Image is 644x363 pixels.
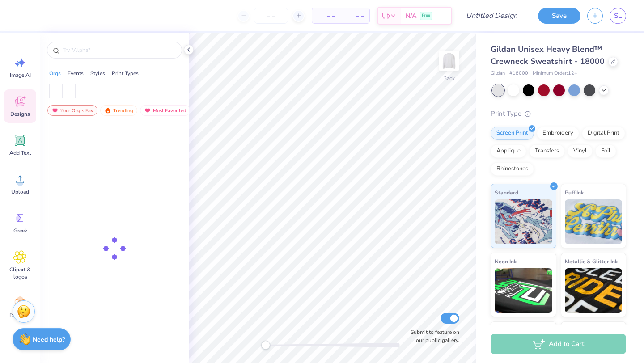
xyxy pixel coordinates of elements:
span: Add Text [9,149,31,156]
span: Clipart & logos [5,266,35,280]
span: N/A [406,11,416,21]
div: Foil [595,144,616,158]
input: – – [254,8,288,24]
span: Greek [13,227,27,234]
div: Embroidery [537,127,579,140]
div: Orgs [49,69,61,77]
span: Gildan [491,70,505,77]
div: Your Org's Fav [47,105,97,116]
span: Designs [10,110,30,118]
span: Puff Ink [565,188,584,197]
div: Vinyl [568,144,593,158]
img: Standard [495,199,552,244]
span: Image AI [10,72,31,79]
img: Back [440,52,458,70]
span: – – [318,11,335,21]
span: Decorate [9,312,31,319]
div: Styles [90,69,105,77]
img: trending.gif [104,107,111,114]
div: Digital Print [582,127,625,140]
span: Gildan Unisex Heavy Blend™ Crewneck Sweatshirt - 18000 [491,44,605,67]
input: Try "Alpha" [62,46,176,55]
img: Puff Ink [565,199,623,244]
span: – – [346,11,364,21]
div: Accessibility label [261,341,270,350]
div: Print Type [491,109,626,119]
img: Neon Ink [495,268,552,313]
img: most_fav.gif [51,107,59,114]
input: Untitled Design [459,7,525,25]
span: Metallic & Glitter Ink [565,257,618,266]
span: Upload [11,188,29,195]
div: Rhinestones [491,162,534,176]
span: Standard [495,188,518,197]
div: Applique [491,144,526,158]
div: Print Types [112,69,139,77]
img: most_fav.gif [144,107,151,114]
span: SL [614,11,622,21]
a: SL [610,8,626,24]
span: Free [422,13,430,19]
label: Submit to feature on our public gallery. [406,328,459,344]
span: Neon Ink [495,257,517,266]
span: Minimum Order: 12 + [533,70,577,77]
div: Trending [100,105,137,116]
div: Events [68,69,84,77]
div: Transfers [529,144,565,158]
button: Save [538,8,580,24]
img: Metallic & Glitter Ink [565,268,623,313]
div: Screen Print [491,127,534,140]
div: Back [443,74,455,82]
strong: Need help? [33,335,65,344]
span: # 18000 [509,70,528,77]
div: Most Favorited [140,105,191,116]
